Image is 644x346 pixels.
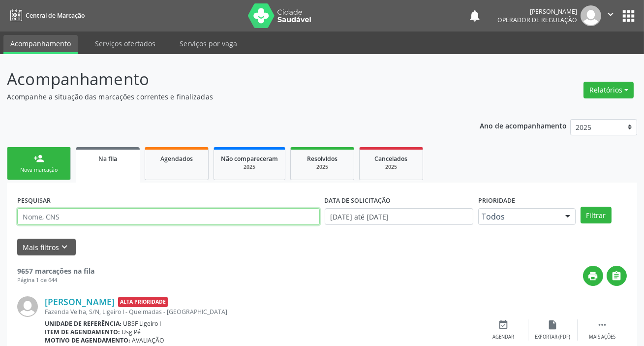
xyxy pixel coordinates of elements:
[221,155,278,163] span: Não compareceram
[45,319,122,328] b: Unidade de referência:
[535,334,571,341] div: Exportar (PDF)
[307,155,337,163] span: Resolvidos
[583,266,603,286] button: print
[605,9,616,20] i: 
[45,336,130,345] b: Motivo de agendamento:
[468,9,482,23] button: notifications
[480,119,567,131] p: Ano de acompanhamento
[118,297,168,307] span: Alta Prioridade
[581,5,601,26] img: img
[17,276,94,284] div: Página 1 de 644
[221,163,278,171] div: 2025
[497,16,577,24] span: Operador de regulação
[7,67,448,92] p: Acompanhamento
[7,92,448,102] p: Acompanhe a situação das marcações correntes e finalizadas
[597,319,608,330] i: 
[375,155,408,163] span: Cancelados
[620,7,637,25] button: apps
[612,271,622,282] i: 
[14,166,63,174] div: Nova marcação
[17,239,76,256] button: Mais filtroskeyboard_arrow_down
[45,296,115,307] a: [PERSON_NAME]
[60,242,70,252] i: keyboard_arrow_down
[478,193,515,208] label: Prioridade
[589,334,615,341] div: Mais ações
[122,328,141,336] span: Usg Pé
[325,193,391,208] label: DATA DE SOLICITAÇÃO
[45,308,479,316] div: Fazenda Velha, S/N, Ligeiro I - Queimadas - [GEOGRAPHIC_DATA]
[26,11,85,20] span: Central de Marcação
[7,7,85,24] a: Central de Marcação
[123,319,161,328] span: UBSF Ligeiro I
[45,328,120,336] b: Item de agendamento:
[548,319,558,330] i: insert_drive_file
[160,155,193,163] span: Agendados
[493,334,515,341] div: Agendar
[497,7,577,16] div: [PERSON_NAME]
[581,207,612,223] button: Filtrar
[17,266,94,276] strong: 9657 marcações na fila
[607,266,627,286] button: 
[498,319,509,330] i: event_available
[482,212,555,221] span: Todos
[17,296,38,317] img: img
[601,5,620,26] button: 
[367,163,416,171] div: 2025
[325,208,473,225] input: Selecione um intervalo
[17,208,320,225] input: Nome, CNS
[98,155,117,163] span: Na fila
[3,35,78,54] a: Acompanhamento
[17,193,51,208] label: PESQUISAR
[132,336,165,345] span: AVALIAÇÃO
[33,153,44,164] div: person_add
[583,82,634,98] button: Relatórios
[298,163,347,171] div: 2025
[88,35,162,52] a: Serviços ofertados
[588,271,599,282] i: print
[173,35,244,52] a: Serviços por vaga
